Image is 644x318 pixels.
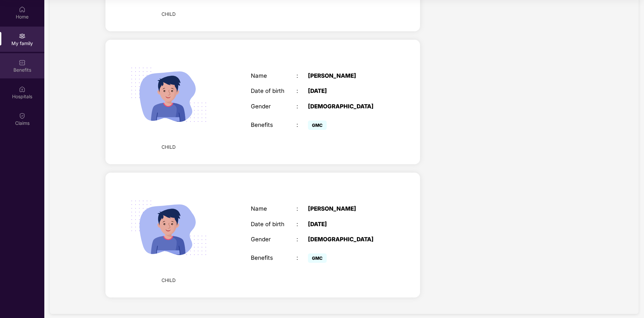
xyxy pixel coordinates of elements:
div: Date of birth [251,221,296,227]
div: [DEMOGRAPHIC_DATA] [308,103,388,110]
div: [DATE] [308,221,388,227]
img: svg+xml;base64,PHN2ZyB3aWR0aD0iMjAiIGhlaWdodD0iMjAiIHZpZXdCb3g9IjAgMCAyMCAyMCIgZmlsbD0ibm9uZSIgeG... [19,33,26,39]
div: Gender [251,103,296,110]
img: svg+xml;base64,PHN2ZyBpZD0iSG9zcGl0YWxzIiB4bWxucz0iaHR0cDovL3d3dy53My5vcmcvMjAwMC9zdmciIHdpZHRoPS... [19,86,26,93]
span: GMC [308,253,327,263]
div: : [296,72,308,79]
img: svg+xml;base64,PHN2ZyB4bWxucz0iaHR0cDovL3d3dy53My5vcmcvMjAwMC9zdmciIHdpZHRoPSIyMjQiIGhlaWdodD0iMT... [120,179,217,276]
div: : [296,254,308,261]
div: : [296,87,308,94]
img: svg+xml;base64,PHN2ZyBpZD0iQmVuZWZpdHMiIHhtbG5zPSJodHRwOi8vd3d3LnczLm9yZy8yMDAwL3N2ZyIgd2lkdGg9Ij... [19,59,26,66]
img: svg+xml;base64,PHN2ZyB4bWxucz0iaHR0cDovL3d3dy53My5vcmcvMjAwMC9zdmciIHdpZHRoPSIyMjQiIGhlaWdodD0iMT... [120,46,217,143]
div: [PERSON_NAME] [308,205,388,212]
img: svg+xml;base64,PHN2ZyBpZD0iSG9tZSIgeG1sbnM9Imh0dHA6Ly93d3cudzMub3JnLzIwMDAvc3ZnIiB3aWR0aD0iMjAiIG... [19,6,26,13]
div: [DATE] [308,87,388,94]
div: Name [251,72,296,79]
div: : [296,236,308,243]
span: CHILD [162,277,176,284]
div: Benefits [251,121,296,128]
div: : [296,221,308,227]
div: Gender [251,236,296,243]
img: svg+xml;base64,PHN2ZyBpZD0iQ2xhaW0iIHhtbG5zPSJodHRwOi8vd3d3LnczLm9yZy8yMDAwL3N2ZyIgd2lkdGg9IjIwIi... [19,112,26,119]
div: Date of birth [251,87,296,94]
div: [DEMOGRAPHIC_DATA] [308,236,388,243]
span: GMC [308,120,327,130]
span: CHILD [162,143,176,151]
div: Name [251,205,296,212]
div: [PERSON_NAME] [308,72,388,79]
div: : [296,103,308,110]
div: : [296,205,308,212]
div: Benefits [251,254,296,261]
span: CHILD [162,10,176,18]
div: : [296,121,308,128]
